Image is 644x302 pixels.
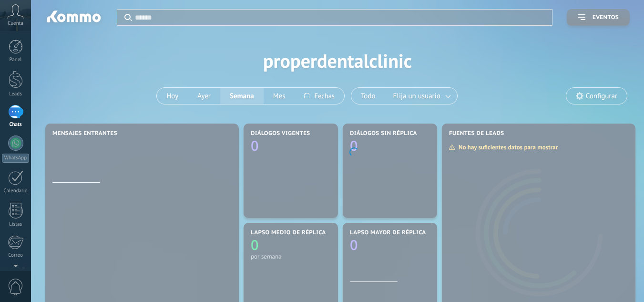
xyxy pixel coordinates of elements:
div: Correo [2,252,30,259]
div: Calendario [2,188,30,194]
span: Cuenta [8,21,23,27]
div: Leads [2,91,30,97]
div: Panel [2,57,30,63]
div: Chats [2,122,30,128]
div: Listas [2,221,30,228]
div: WhatsApp [2,154,29,163]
